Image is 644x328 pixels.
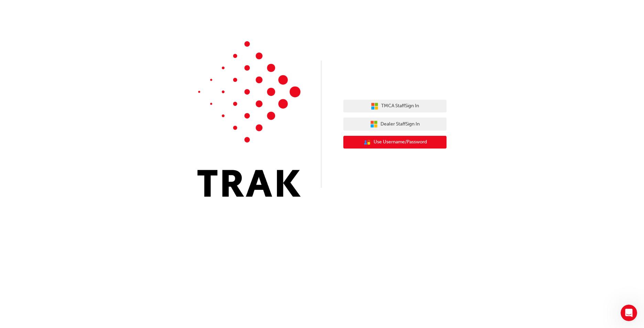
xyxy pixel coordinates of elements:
[380,120,420,128] span: Dealer Staff Sign In
[197,41,301,197] img: Trak
[381,102,419,110] span: TMCA Staff Sign In
[621,305,637,321] iframe: Intercom live chat
[343,118,447,131] button: Dealer StaffSign In
[343,136,447,149] button: Use Username/Password
[374,138,427,146] span: Use Username/Password
[343,100,447,113] button: TMCA StaffSign In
